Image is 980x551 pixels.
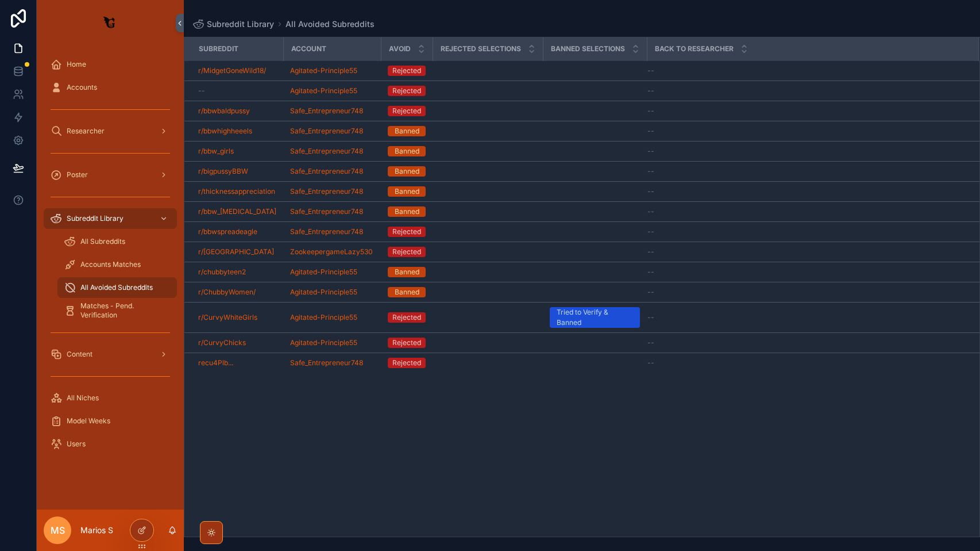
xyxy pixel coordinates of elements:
a: r/bbwbaldpussy [198,106,276,116]
a: r/chubbyteen2 [198,267,246,277]
div: scrollable content [37,46,184,469]
span: -- [647,313,654,322]
span: r/CurvyChicks [198,338,246,347]
span: r/bbwspreadeagle [198,227,257,236]
span: r/bigpussyBBW [198,167,248,176]
a: Banned [388,126,426,136]
a: Agitated-Principle55 [290,288,357,297]
a: Agitated-Principle55 [290,66,374,75]
span: Subreddit Library [207,18,274,30]
span: Agitated-Principle55 [290,86,357,95]
a: Safe_Entrepreneur748 [290,207,374,216]
a: Safe_Entrepreneur748 [290,187,374,196]
span: Content [67,350,92,359]
span: Avoid [389,44,411,53]
a: r/bbw_[MEDICAL_DATA] [198,207,276,216]
a: -- [647,338,964,347]
a: All Avoided Subreddits [57,277,177,298]
span: Agitated-Principle55 [290,313,357,322]
a: Rejected [388,86,426,96]
span: All Avoided Subreddits [285,18,375,30]
a: -- [647,127,964,136]
a: -- [647,207,964,216]
a: Content [44,344,177,365]
a: -- [647,147,964,156]
a: Safe_Entrepreneur748 [290,147,363,156]
a: Accounts Matches [57,254,177,275]
a: -- [647,106,964,116]
a: Home [44,54,177,75]
div: Rejected [392,247,421,257]
a: ZookeepergameLazy530 [290,247,373,257]
a: Agitated-Principle55 [290,267,357,277]
a: r/MidgetGoneWild18/ [198,66,276,75]
a: r/CurvyWhiteGirls [198,313,276,322]
a: Rejected [388,66,426,76]
span: Users [67,439,86,449]
span: Safe_Entrepreneur748 [290,106,363,116]
span: All Avoided Subreddits [80,283,153,292]
a: r/CurvyWhiteGirls [198,313,257,322]
a: Banned [388,287,426,297]
div: Banned [395,166,419,177]
span: Subreddit [199,44,238,53]
a: r/bbwhighheeels [198,127,252,136]
a: Rejected [388,247,426,257]
span: -- [647,106,654,116]
div: Banned [395,146,419,156]
a: Agitated-Principle55 [290,66,357,75]
a: r/thicknessappreciation [198,187,275,196]
a: All Niches [44,388,177,408]
div: Banned [395,186,419,197]
span: recu4Plb... [198,358,233,368]
div: Rejected [392,338,421,348]
span: Banned Selections [551,44,625,53]
span: -- [647,187,654,196]
a: -- [647,358,964,368]
span: Accounts Matches [80,260,141,269]
span: r/bbwbaldpussy [198,106,250,116]
a: r/bbw_girls [198,147,276,156]
a: Agitated-Principle55 [290,288,374,297]
a: Banned [388,267,426,277]
span: -- [647,288,654,297]
a: -- [647,86,964,95]
a: Banned [388,206,426,217]
span: MS [51,523,65,537]
span: Account [291,44,326,53]
span: All Subreddits [80,237,125,246]
span: -- [647,207,654,216]
a: r/MidgetGoneWild18/ [198,66,266,75]
a: Safe_Entrepreneur748 [290,227,374,236]
span: Poster [67,170,88,179]
span: Subreddit Library [67,214,124,223]
span: -- [647,338,654,347]
a: Poster [44,164,177,185]
a: Agitated-Principle55 [290,267,374,277]
a: Agitated-Principle55 [290,338,357,347]
span: -- [647,247,654,257]
span: Safe_Entrepreneur748 [290,127,363,136]
a: -- [647,187,964,196]
a: r/[GEOGRAPHIC_DATA] [198,247,274,257]
a: r/ChubbyWomen/ [198,288,256,297]
a: Rejected [388,312,426,323]
a: Model Weeks [44,411,177,431]
div: Banned [395,287,419,297]
span: Safe_Entrepreneur748 [290,227,363,236]
div: Rejected [392,86,421,96]
a: -- [647,313,964,322]
span: -- [647,227,654,236]
a: -- [198,86,276,95]
span: r/bbw_girls [198,147,234,156]
span: -- [647,358,654,368]
div: Rejected [392,227,421,237]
